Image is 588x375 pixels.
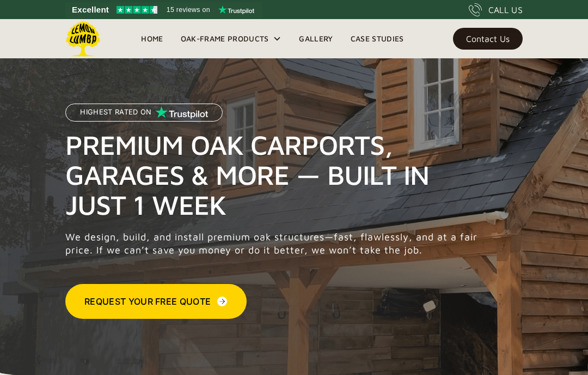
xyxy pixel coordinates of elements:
[65,2,262,17] a: See Lemon Lumba reviews on Trustpilot
[218,5,254,14] img: Trustpilot logo
[65,130,483,220] h1: Premium Oak Carports, Garages & More — Built in Just 1 Week
[342,31,413,47] a: Case Studies
[181,32,269,45] div: Oak-Frame Products
[453,28,523,50] a: Contact Us
[132,31,171,47] a: Home
[488,3,523,16] div: CALL US
[84,295,211,308] div: Request Your Free Quote
[117,6,157,14] img: Trustpilot 4.5 stars
[469,3,523,16] a: CALL US
[466,35,510,43] div: Contact Us
[80,108,151,116] p: Highest Rated on
[167,3,210,16] span: 15 reviews on
[65,284,247,319] a: Request Your Free Quote
[172,19,291,58] div: Oak-Frame Products
[65,104,223,130] a: Highest Rated on
[72,3,109,16] span: Excellent
[65,231,483,257] p: We design, build, and install premium oak structures—fast, flawlessly, and at a fair price. If we...
[290,31,341,47] a: Gallery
